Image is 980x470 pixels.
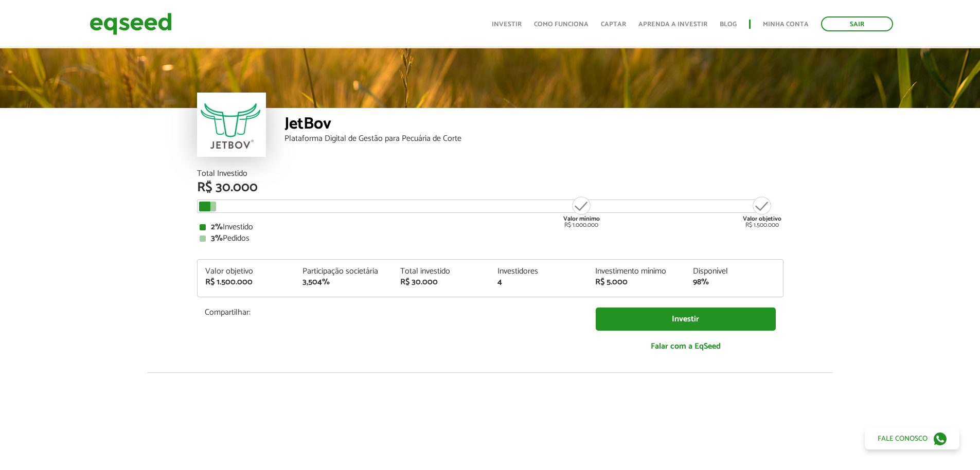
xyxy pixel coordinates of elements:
a: Investir [492,21,522,28]
div: Pedidos [200,234,781,243]
img: EqSeed [90,10,172,38]
div: Disponível [693,267,775,276]
div: Investido [200,223,781,231]
a: Aprenda a investir [638,21,707,28]
div: 3,504% [302,278,385,286]
div: R$ 30.000 [197,181,783,194]
div: JetBov [284,116,783,135]
strong: 3% [211,231,223,245]
a: Minha conta [763,21,809,28]
a: Fale conosco [865,428,959,449]
div: Plataforma Digital de Gestão para Pecuária de Corte [284,135,783,143]
div: Investidores [497,267,580,276]
a: Captar [601,21,626,28]
div: Total investido [400,267,483,276]
a: Sair [821,16,893,31]
div: Investimento mínimo [595,267,678,276]
div: 98% [693,278,775,286]
div: R$ 1.000.000 [562,195,601,228]
div: Total Investido [197,170,783,178]
div: Participação societária [302,267,385,276]
a: Falar com a EqSeed [596,336,776,357]
strong: 2% [211,220,223,234]
div: R$ 1.500.000 [743,195,781,228]
a: Blog [720,21,737,28]
div: Valor objetivo [205,267,288,276]
strong: Valor mínimo [563,214,600,224]
div: R$ 5.000 [595,278,678,286]
div: R$ 30.000 [400,278,483,286]
div: R$ 1.500.000 [205,278,288,286]
p: Compartilhar: [205,308,580,317]
div: 4 [497,278,580,286]
a: Como funciona [534,21,589,28]
strong: Valor objetivo [743,214,781,224]
a: Investir [596,308,776,331]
